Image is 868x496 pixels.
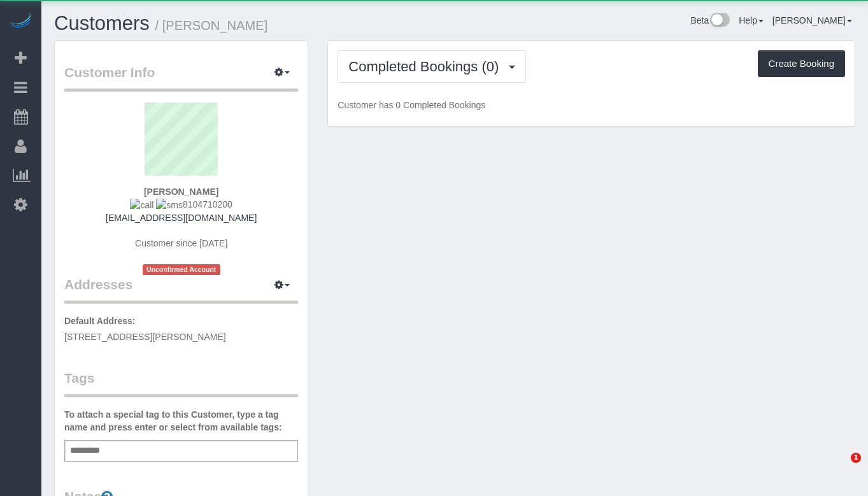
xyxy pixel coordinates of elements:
a: [EMAIL_ADDRESS][DOMAIN_NAME] [106,213,257,223]
img: Automaid Logo [8,13,33,31]
iframe: Intercom live chat [825,453,855,483]
label: Default Address: [64,315,136,327]
strong: [PERSON_NAME] [144,187,218,197]
p: Customer has 0 Completed Bookings [338,99,845,111]
span: [STREET_ADDRESS][PERSON_NAME] [64,332,226,342]
legend: Customer Info [64,63,298,92]
img: sms [156,199,183,211]
button: Create Booking [758,50,845,77]
img: call [130,199,153,211]
label: To attach a special tag to this Customer, type a tag name and press enter or select from availabl... [64,408,298,434]
img: New interface [709,13,730,29]
span: Unconfirmed Account [143,264,220,275]
a: [PERSON_NAME] [772,15,852,25]
a: Customers [54,12,150,34]
a: Help [739,15,764,25]
span: 1 [851,453,861,463]
span: 8104710200 [130,199,232,209]
a: Beta [690,15,730,25]
span: Completed Bookings (0) [348,59,505,74]
span: Customer since [DATE] [135,238,227,248]
small: / [PERSON_NAME] [155,18,268,32]
button: Completed Bookings (0) [338,50,526,83]
legend: Tags [64,369,298,397]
